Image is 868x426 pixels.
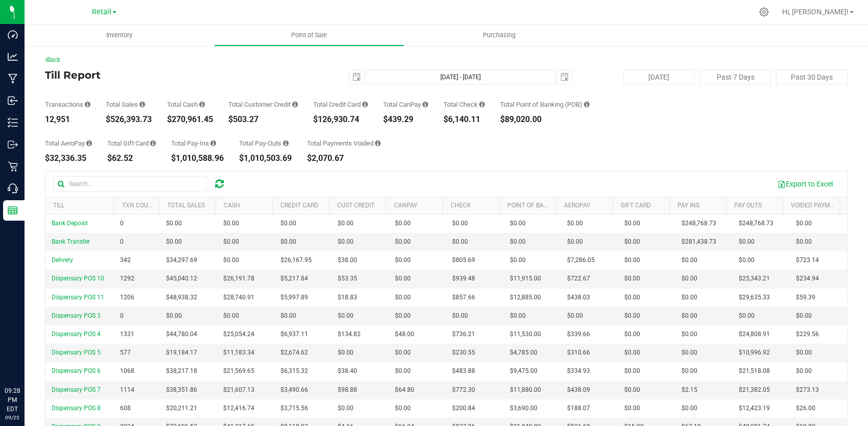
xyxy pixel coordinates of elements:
[452,366,475,376] span: $483.88
[8,74,18,84] inline-svg: Manufacturing
[214,25,404,46] a: Point of Sale
[624,237,640,247] span: $0.00
[395,404,411,413] span: $0.00
[52,386,101,393] span: Dispensary POS 7
[510,404,537,413] span: $3,690.00
[166,274,197,283] span: $45,040.12
[734,202,762,209] a: Pay Outs
[280,274,308,283] span: $5,217.84
[510,237,526,247] span: $0.00
[5,386,20,414] p: 09:28 PM EDT
[338,385,357,395] span: $98.88
[567,366,590,376] span: $334.93
[739,274,770,283] span: $25,343.21
[682,274,697,283] span: $0.00
[280,237,296,247] span: $0.00
[682,255,697,265] span: $0.00
[682,329,697,339] span: $0.00
[682,366,697,376] span: $0.00
[510,385,541,395] span: $11,880.00
[107,140,156,147] div: Total Gift Card
[500,115,590,124] div: $89,020.00
[739,329,770,339] span: $24,808.91
[8,161,18,172] inline-svg: Retail
[567,329,590,339] span: $339.66
[567,404,590,413] span: $188.07
[52,294,104,301] span: Dispensary POS 11
[52,275,104,282] span: Dispensary POS 10
[739,366,770,376] span: $21,518.08
[739,219,773,228] span: $248,768.73
[395,366,411,376] span: $0.00
[25,25,214,46] a: Inventory
[280,329,308,339] span: $6,937.11
[682,348,697,358] span: $0.00
[45,140,92,147] div: Total AeroPay
[567,293,590,302] span: $438.03
[280,255,312,265] span: $26,167.95
[395,255,411,265] span: $0.00
[280,293,308,302] span: $5,997.89
[45,56,60,63] a: Back
[45,115,90,124] div: 12,951
[395,348,411,358] span: $0.00
[362,101,368,108] i: Sum of all successful, non-voided payment transaction amounts using credit card as the payment me...
[510,293,541,302] span: $12,885.00
[10,344,41,375] iframe: Resource center
[782,8,849,16] span: Hi, [PERSON_NAME]!
[45,69,313,81] h4: Till Report
[223,274,254,283] span: $26,191.78
[739,404,770,413] span: $12,423.19
[567,385,590,395] span: $438.09
[796,219,812,228] span: $0.00
[223,404,254,413] span: $12,416.74
[621,202,651,209] a: Gift Card
[223,348,254,358] span: $11,183.34
[452,329,475,339] span: $736.21
[394,202,417,209] a: CanPay
[52,312,101,319] span: Dispensary POS 3
[452,255,475,265] span: $805.69
[567,311,583,321] span: $0.00
[796,348,812,358] span: $0.00
[338,366,357,376] span: $38.40
[166,348,197,358] span: $19,184.17
[510,311,526,321] span: $0.00
[395,293,411,302] span: $0.00
[700,69,771,85] button: Past 7 Days
[280,366,308,376] span: $6,315.32
[452,404,475,413] span: $200.84
[796,404,815,413] span: $26.00
[85,101,90,108] i: Count of all successful payment transactions, possibly including voids, refunds, and cash-back fr...
[228,101,298,108] div: Total Customer Credit
[280,348,308,358] span: $2,674.62
[120,219,124,228] span: 0
[623,69,695,85] button: [DATE]
[52,220,88,227] span: Bank Deposit
[404,25,594,46] a: Purchasing
[120,385,134,395] span: 1114
[283,140,289,147] i: Sum of all cash pay-outs removed from tills within the date range.
[52,256,73,264] span: Delivery
[313,101,368,108] div: Total Credit Card
[166,385,197,395] span: $38,351.86
[139,101,145,108] i: Sum of all successful, non-voided payment transaction amounts (excluding tips and transaction fee...
[739,293,770,302] span: $29,635.33
[338,329,361,339] span: $134.82
[120,404,131,413] span: 608
[452,311,468,321] span: $0.00
[223,311,239,321] span: $0.00
[682,385,697,395] span: $2.15
[452,237,468,247] span: $0.00
[45,101,90,108] div: Transactions
[120,311,124,321] span: 0
[5,414,20,421] p: 09/25
[210,140,216,147] i: Sum of all cash pay-ins added to tills within the date range.
[395,329,414,339] span: $48.00
[338,255,357,265] span: $38.00
[8,205,18,216] inline-svg: Reports
[567,255,595,265] span: $7,286.05
[682,293,697,302] span: $0.00
[280,311,296,321] span: $0.00
[120,293,134,302] span: 1206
